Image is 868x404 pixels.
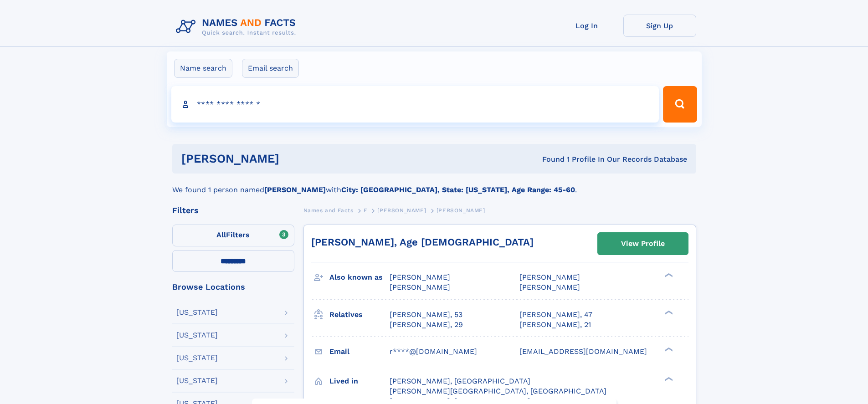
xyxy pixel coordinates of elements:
span: [PERSON_NAME] [519,273,580,281]
div: Browse Locations [172,283,294,291]
span: [PERSON_NAME] [519,283,580,291]
b: City: [GEOGRAPHIC_DATA], State: [US_STATE], Age Range: 45-60 [341,185,575,194]
a: [PERSON_NAME], 53 [390,310,462,320]
div: We found 1 person named with . [172,174,696,195]
h1: [PERSON_NAME] [181,153,411,164]
div: ❯ [663,346,673,352]
h3: Email [329,344,390,359]
div: [US_STATE] [176,309,218,316]
a: [PERSON_NAME], Age [DEMOGRAPHIC_DATA] [311,236,534,248]
a: Sign Up [623,15,696,37]
div: ❯ [663,376,673,382]
span: [PERSON_NAME] [437,207,485,214]
b: [PERSON_NAME] [264,185,326,194]
div: Found 1 Profile In Our Records Database [411,154,687,164]
a: Log In [550,15,623,37]
span: [PERSON_NAME] [390,283,450,291]
div: [US_STATE] [176,377,218,384]
div: Filters [172,206,294,215]
input: search input [171,86,659,123]
a: [PERSON_NAME], 29 [390,320,463,330]
div: View Profile [621,233,665,254]
span: All [216,230,226,239]
button: Search Button [663,86,697,123]
span: F [364,207,367,214]
h3: Lived in [329,373,390,389]
span: [EMAIL_ADDRESS][DOMAIN_NAME] [519,347,647,356]
h3: Also known as [329,270,390,285]
a: [PERSON_NAME], 47 [519,310,592,320]
h3: Relatives [329,307,390,322]
div: [US_STATE] [176,354,218,362]
label: Email search [242,59,299,78]
a: View Profile [598,233,688,255]
a: F [364,205,367,216]
span: [PERSON_NAME] [390,273,450,281]
a: [PERSON_NAME], 21 [519,320,591,330]
span: [PERSON_NAME] [377,207,426,214]
span: [PERSON_NAME], [GEOGRAPHIC_DATA] [390,377,530,385]
div: [US_STATE] [176,332,218,339]
label: Filters [172,225,294,246]
span: [PERSON_NAME][GEOGRAPHIC_DATA], [GEOGRAPHIC_DATA] [390,387,606,395]
div: ❯ [663,272,673,278]
div: ❯ [663,309,673,315]
a: Names and Facts [303,205,354,216]
img: Logo Names and Facts [172,15,303,39]
label: Name search [174,59,232,78]
a: [PERSON_NAME] [377,205,426,216]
